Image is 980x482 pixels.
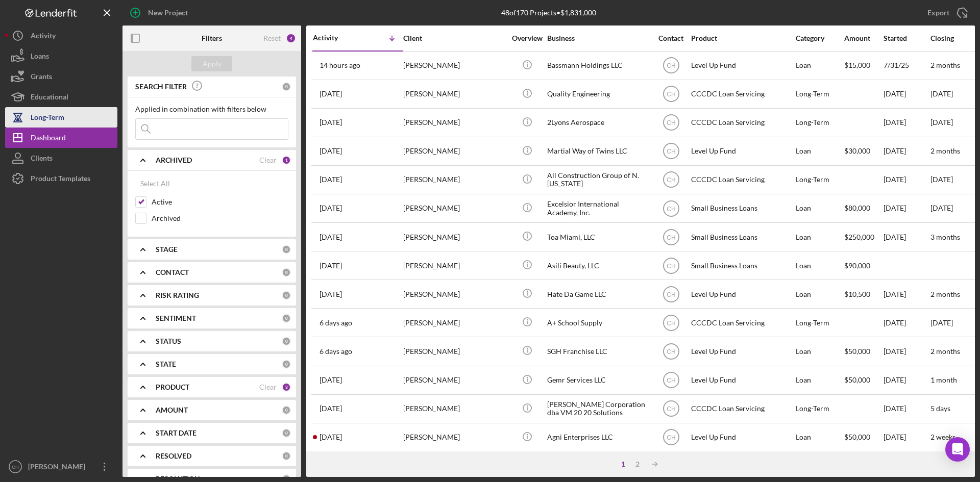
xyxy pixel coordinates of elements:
div: Dashboard [31,128,66,150]
div: Asili Beauty, LLC [547,252,649,279]
div: Small Business Loans [691,252,793,279]
text: CH [667,91,675,98]
div: 0 [282,337,291,346]
div: 0 [282,428,291,438]
div: 1 [616,460,630,468]
time: [DATE] [930,89,953,98]
div: Bassmann Holdings LLC [547,52,649,79]
div: CCCDC Loan Servicing [691,166,793,193]
div: [PERSON_NAME] [403,338,505,365]
div: Overview [508,34,546,42]
div: Product [691,34,793,42]
b: START DATE [156,429,197,437]
time: 2025-08-18 20:25 [320,90,342,98]
div: Select All [140,173,170,194]
time: 3 months [930,233,960,241]
div: [DATE] [884,81,929,108]
time: 2 months [930,290,960,298]
div: Activity [31,26,56,48]
div: Open Intercom Messenger [945,437,970,462]
text: CH [667,348,675,356]
div: [DATE] [884,309,929,336]
div: Small Business Loans [691,223,793,250]
div: [PERSON_NAME] [403,395,505,422]
div: Level Up Fund [691,138,793,165]
div: Level Up Fund [691,367,793,394]
div: Loan [796,338,843,365]
div: CCCDC Loan Servicing [691,309,793,336]
text: CH [667,176,675,184]
div: 0 [282,405,291,415]
div: Loan [796,223,843,250]
div: Started [884,34,929,42]
div: Category [796,34,843,42]
button: Loans [5,46,117,66]
time: 2 weeks [930,433,955,441]
div: $15,000 [844,52,883,79]
div: [PERSON_NAME] [403,166,505,193]
div: Clients [31,148,53,171]
div: A+ School Supply [547,309,649,336]
div: Quality Engineering [547,81,649,108]
time: [DATE] [930,318,953,327]
div: Loan [796,367,843,394]
time: 2025-08-17 19:50 [320,204,342,212]
div: CCCDC Loan Servicing [691,109,793,136]
div: Business [547,34,649,42]
text: CH [667,205,675,212]
div: [PERSON_NAME] [403,309,505,336]
div: $10,500 [844,281,883,308]
a: Activity [5,26,117,46]
button: Educational [5,87,117,107]
div: Long-Term [796,81,843,108]
button: Product Templates [5,168,117,189]
time: [DATE] [930,175,953,184]
div: [DATE] [884,166,929,193]
b: STATE [156,360,176,368]
div: 0 [282,451,291,461]
div: [PERSON_NAME] [403,81,505,108]
b: CONTACT [156,268,189,276]
div: Clear [259,156,277,164]
div: [PERSON_NAME] [403,52,505,79]
div: [PERSON_NAME] [403,223,505,250]
div: 0 [282,360,291,369]
div: New Project [148,3,188,23]
div: SGH Franchise LLC [547,338,649,365]
div: [PERSON_NAME] [403,252,505,279]
button: Long-Term [5,107,117,128]
div: Educational [31,87,68,110]
div: Contact [652,34,690,42]
a: Grants [5,66,117,87]
div: $50,000 [844,424,883,451]
div: Applied in combination with filters below [135,105,288,113]
div: $50,000 [844,338,883,365]
div: Product Templates [31,168,90,191]
div: Grants [31,66,52,89]
div: Excelsior International Academy, Inc. [547,195,649,222]
text: CH [667,405,675,413]
div: 1 [282,156,291,165]
div: [DATE] [884,395,929,422]
div: CCCDC Loan Servicing [691,395,793,422]
time: 2 months [930,61,960,69]
time: 2 months [930,146,960,155]
div: 0 [282,291,291,300]
time: 5 days [930,404,950,413]
div: Loans [31,46,49,69]
div: $250,000 [844,223,883,250]
div: 48 of 170 Projects • $1,831,000 [501,9,596,17]
div: Loan [796,138,843,165]
div: Toa Miami, LLC [547,223,649,250]
b: SEARCH FILTER [135,83,187,91]
div: Hate Da Game LLC [547,281,649,308]
text: CH [12,464,19,470]
div: 7/31/25 [884,52,929,79]
label: Archived [152,213,288,223]
button: CH[PERSON_NAME] [5,456,117,477]
div: Loan [796,252,843,279]
b: RISK RATING [156,291,199,299]
div: Small Business Loans [691,195,793,222]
